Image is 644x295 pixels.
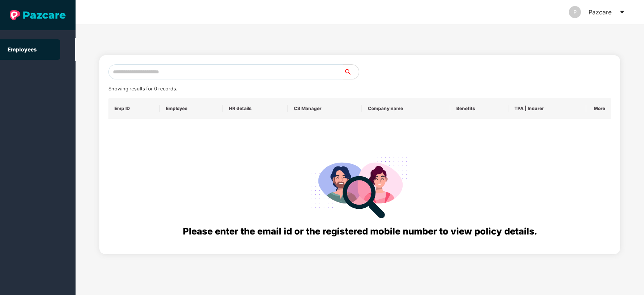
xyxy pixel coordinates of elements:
button: search [343,64,359,79]
span: Showing results for 0 records. [108,86,177,92]
span: P [573,6,577,18]
th: HR details [223,98,288,119]
a: Employees [8,46,37,53]
th: Benefits [450,98,508,119]
span: caret-down [619,9,625,15]
span: search [343,69,359,75]
th: Company name [362,98,450,119]
img: svg+xml;base64,PHN2ZyB4bWxucz0iaHR0cDovL3d3dy53My5vcmcvMjAwMC9zdmciIHdpZHRoPSIyODgiIGhlaWdodD0iMj... [305,147,414,224]
th: CS Manager [288,98,362,119]
th: Employee [160,98,223,119]
th: More [586,98,612,119]
span: Please enter the email id or the registered mobile number to view policy details. [183,226,537,237]
th: Emp ID [108,98,160,119]
th: TPA | Insurer [508,98,586,119]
